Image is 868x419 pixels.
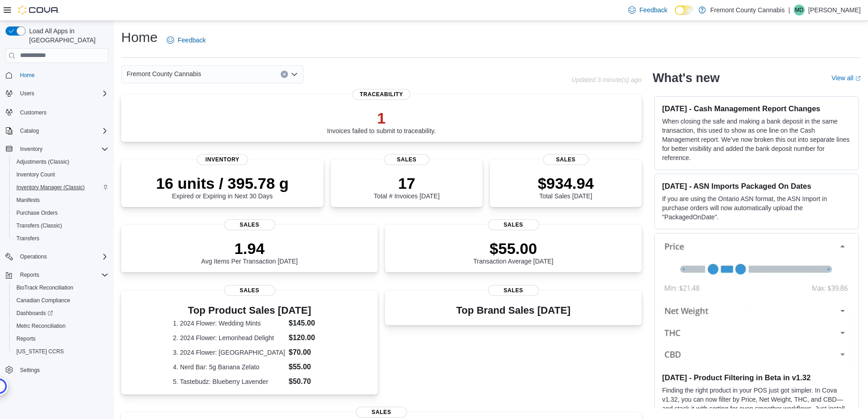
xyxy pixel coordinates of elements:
span: Inventory Manager (Classic) [16,184,85,191]
span: Inventory Count [16,171,55,178]
span: Sales [488,285,539,296]
span: [US_STATE] CCRS [16,348,64,355]
a: Feedback [163,31,209,49]
p: $934.94 [538,174,594,192]
a: Dashboards [13,308,56,319]
dd: $120.00 [289,332,326,343]
div: Invoices failed to submit to traceability. [327,109,436,134]
span: Inventory Count [13,169,108,180]
span: Washington CCRS [13,346,108,357]
span: Transfers [13,233,108,244]
button: Transfers [9,232,112,245]
span: Reports [16,335,36,342]
dt: 4. Nerd Bar: 5g Banana Zelato [173,362,285,372]
span: Users [20,90,34,97]
span: Inventory Manager (Classic) [13,182,108,193]
a: Reports [13,333,39,344]
span: Sales [543,154,589,165]
span: Traceability [353,89,411,100]
span: Inventory [16,144,108,155]
p: If you are using the Ontario ASN format, the ASN Import in purchase orders will now automatically... [662,194,851,222]
button: Inventory Count [9,168,112,181]
button: Home [2,68,112,82]
span: Sales [224,219,275,230]
span: BioTrack Reconciliation [16,284,73,291]
span: Transfers (Classic) [13,220,108,231]
span: Canadian Compliance [16,297,70,304]
span: Fremont County Cannabis [127,68,201,79]
span: Transfers (Classic) [16,222,62,229]
span: Manifests [13,195,108,206]
span: Dashboards [13,308,108,319]
span: Sales [224,285,275,296]
span: Inventory [197,154,248,165]
button: Metrc Reconciliation [9,320,112,332]
button: Catalog [16,125,42,136]
span: BioTrack Reconciliation [13,282,108,293]
span: Inventory [20,145,42,153]
a: Inventory Manager (Classic) [13,182,88,193]
span: Users [16,88,108,99]
a: Feedback [625,1,671,19]
dd: $70.00 [289,347,326,358]
a: Settings [16,365,43,376]
button: Settings [2,363,112,377]
a: Metrc Reconciliation [13,321,69,331]
span: Settings [20,367,40,374]
h1: Home [121,28,158,47]
a: Manifests [13,195,43,206]
button: Catalog [2,124,112,137]
img: Cova [18,5,59,15]
button: [US_STATE] CCRS [9,345,112,358]
div: Total # Invoices [DATE] [374,174,439,200]
p: Fremont County Cannabis [710,5,785,16]
button: Reports [2,269,112,281]
a: Canadian Compliance [13,295,74,306]
span: Feedback [178,36,205,45]
h3: Top Brand Sales [DATE] [456,305,570,316]
div: Total Sales [DATE] [538,174,594,200]
h3: [DATE] - Product Filtering in Beta in v1.32 [662,373,851,382]
button: Transfers (Classic) [9,219,112,232]
span: Catalog [16,125,108,136]
p: When closing the safe and making a bank deposit in the same transaction, this used to show as one... [662,117,851,162]
span: Home [20,72,35,79]
span: Transfers [16,235,39,242]
button: BioTrack Reconciliation [9,281,112,294]
button: Reports [9,332,112,345]
h3: Top Product Sales [DATE] [173,305,326,316]
button: Reports [16,269,43,280]
dt: 2. 2024 Flower: Lemonhead Delight [173,333,285,342]
p: | [788,5,790,16]
a: Transfers [13,233,43,244]
div: Megan Dame [794,5,805,16]
button: Users [16,88,38,99]
span: Settings [16,364,108,376]
span: Purchase Orders [16,209,58,217]
span: Metrc Reconciliation [16,322,66,330]
span: Reports [16,269,108,280]
svg: External link [855,76,861,81]
span: Canadian Compliance [13,295,108,306]
span: Sales [488,219,539,230]
h3: [DATE] - ASN Imports Packaged On Dates [662,181,851,191]
button: Adjustments (Classic) [9,155,112,168]
p: [PERSON_NAME] [808,5,861,16]
dt: 3. 2024 Flower: [GEOGRAPHIC_DATA] [173,348,285,357]
a: Purchase Orders [13,207,62,218]
h3: [DATE] - Cash Management Report Changes [662,104,851,113]
span: Catalog [20,127,39,134]
button: Clear input [281,71,288,78]
button: Manifests [9,194,112,207]
span: Home [16,69,108,81]
dt: 5. Tastebudz: Blueberry Lavender [173,377,285,386]
p: 16 units / 395.78 g [156,174,289,192]
p: 17 [374,174,439,192]
span: Sales [384,154,430,165]
span: Adjustments (Classic) [16,158,69,166]
span: Operations [20,253,47,260]
button: Inventory Manager (Classic) [9,181,112,194]
div: Expired or Expiring in Next 30 Days [156,174,289,200]
span: Metrc Reconciliation [13,321,108,331]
